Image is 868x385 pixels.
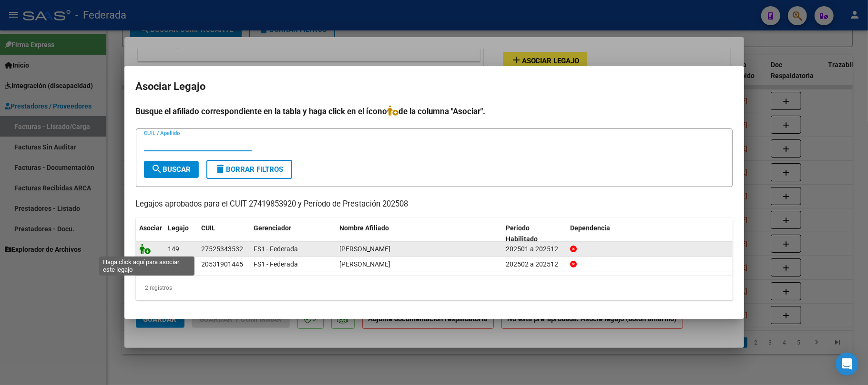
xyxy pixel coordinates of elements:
div: 202501 a 202512 [506,244,562,255]
datatable-header-cell: CUIL [198,218,250,249]
span: 90 [168,260,176,268]
span: CUIL [202,224,216,232]
span: Asociar [140,224,163,232]
datatable-header-cell: Nombre Afiliado [336,218,502,249]
span: FS1 - Federada [254,260,298,268]
span: Borrar Filtros [215,165,284,174]
datatable-header-cell: Asociar [136,218,164,249]
datatable-header-cell: Legajo [164,218,198,249]
p: Legajos aprobados para el CUIT 27419853920 y Período de Prestación 202508 [136,198,733,210]
div: 27525343532 [202,244,244,255]
span: FS1 - Federada [254,245,298,253]
span: Dependencia [570,224,610,232]
div: 20531901445 [202,259,244,270]
span: Nombre Afiliado [340,224,389,232]
span: Buscar [152,165,191,174]
datatable-header-cell: Gerenciador [250,218,336,249]
button: Borrar Filtros [206,160,292,179]
div: 2 registros [136,276,733,300]
button: Buscar [144,161,199,178]
div: Open Intercom Messenger [836,353,858,375]
span: Gerenciador [254,224,292,232]
span: 149 [168,245,180,253]
mat-icon: delete [215,163,226,175]
span: Periodo Habilitado [506,224,538,243]
h2: Asociar Legajo [136,78,733,96]
datatable-header-cell: Dependencia [566,218,733,249]
h4: Busque el afiliado correspondiente en la tabla y haga click en el ícono de la columna "Asociar". [136,105,733,118]
datatable-header-cell: Periodo Habilitado [502,218,566,249]
span: WONHAM CATALINA [340,245,391,253]
mat-icon: search [152,163,163,175]
span: NIETO BENJAMIN [340,260,391,268]
div: 202502 a 202512 [506,259,562,270]
span: Legajo [168,224,189,232]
